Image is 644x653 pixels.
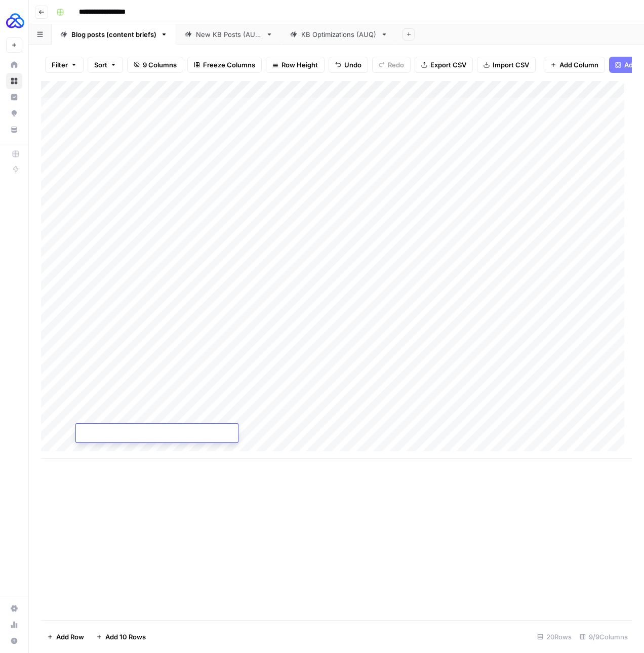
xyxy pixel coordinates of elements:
span: Filter [52,60,68,70]
button: 9 Columns [127,57,183,73]
button: Workspace: AUQ [6,8,22,33]
span: Row Height [281,60,318,70]
a: Insights [6,89,22,105]
span: Add Row [56,632,84,642]
div: New KB Posts (AUQ) [196,29,262,39]
button: Add Column [544,57,605,73]
div: 9/9 Columns [576,629,632,645]
a: KB Optimizations (AUQ) [281,24,396,45]
span: Freeze Columns [203,60,255,70]
span: Undo [344,60,361,70]
a: Usage [6,617,22,633]
span: 9 Columns [143,60,177,70]
img: AUQ Logo [6,12,24,30]
button: Row Height [266,57,325,73]
button: Import CSV [477,57,536,73]
div: KB Optimizations (AUQ) [301,29,377,39]
span: Add 10 Rows [105,632,146,642]
button: Add Row [41,629,90,645]
span: Redo [388,60,404,70]
button: Undo [329,57,368,73]
a: New KB Posts (AUQ) [176,24,281,45]
a: Your Data [6,121,22,138]
button: Freeze Columns [187,57,262,73]
div: Blog posts (content briefs) [71,29,156,39]
button: Add 10 Rows [90,629,152,645]
button: Export CSV [415,57,473,73]
a: Settings [6,600,22,617]
a: Browse [6,73,22,89]
button: Redo [372,57,411,73]
button: Help + Support [6,633,22,649]
span: Export CSV [430,60,466,70]
a: Opportunities [6,105,22,121]
span: Import CSV [493,60,529,70]
span: Add Column [559,60,598,70]
button: Filter [45,57,84,73]
div: 20 Rows [533,629,576,645]
span: Sort [94,60,107,70]
a: Blog posts (content briefs) [52,24,176,45]
button: Sort [88,57,123,73]
a: Home [6,57,22,73]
